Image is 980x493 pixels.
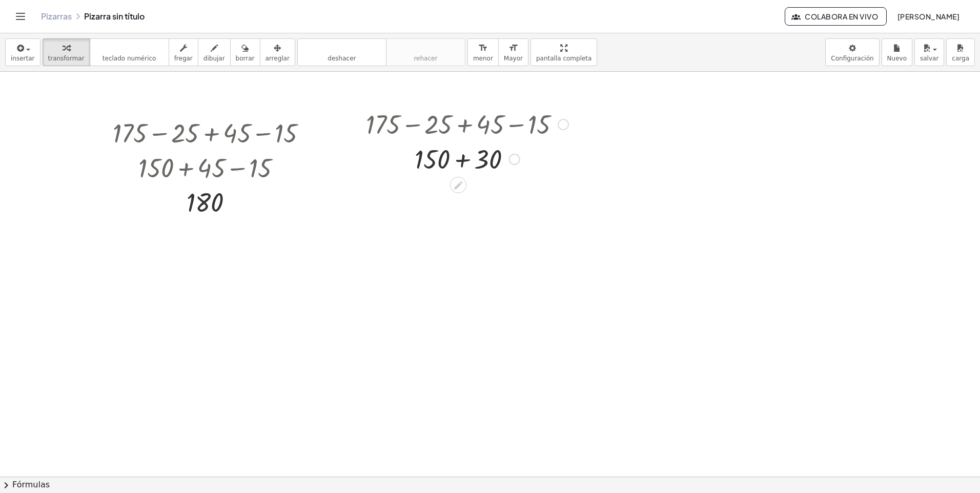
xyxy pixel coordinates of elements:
span: arreglar [266,55,290,62]
button: fregar [169,38,198,66]
button: dibujar [198,38,231,66]
span: rehacer [414,55,437,62]
font: Colabora en vivo [805,12,878,21]
span: pantalla completa [536,55,592,62]
button: Alternar navegación [12,8,29,25]
button: Colabora en vivo [785,7,887,26]
button: deshacerdeshacer [297,38,386,66]
button: arreglar [260,38,295,66]
button: pantalla completa [530,38,598,66]
font: [PERSON_NAME] [897,12,959,21]
span: Nuevo [887,55,907,62]
button: [PERSON_NAME] [889,7,968,26]
span: deshacer [328,55,356,62]
button: insertar [5,38,40,66]
button: tecladoteclado numérico [90,38,169,66]
span: fregar [174,55,193,62]
a: Pizarras [41,11,72,22]
font: Fórmulas [12,479,50,491]
div: Edit math [450,177,466,193]
span: carga [952,55,969,62]
button: Nuevo [882,38,912,66]
button: format_sizemenor [467,38,499,66]
button: carga [946,38,975,66]
i: format_size [508,42,518,54]
span: transformar [48,55,85,62]
span: teclado numérico [103,55,156,62]
button: transformar [43,38,90,66]
span: dibujar [203,55,225,62]
i: teclado [95,42,164,54]
button: borrar [230,38,260,66]
button: format_sizeMayor [498,38,528,66]
span: borrar [236,55,255,62]
button: salvar [914,38,944,66]
i: format_size [478,42,488,54]
span: insertar [11,55,35,62]
button: rehacerrehacer [386,38,465,66]
i: rehacer [392,42,460,54]
i: deshacer [303,42,381,54]
span: menor [473,55,493,62]
span: salvar [920,55,938,62]
span: Mayor [504,55,523,62]
span: Configuración [831,55,873,62]
button: Configuración [825,38,879,66]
